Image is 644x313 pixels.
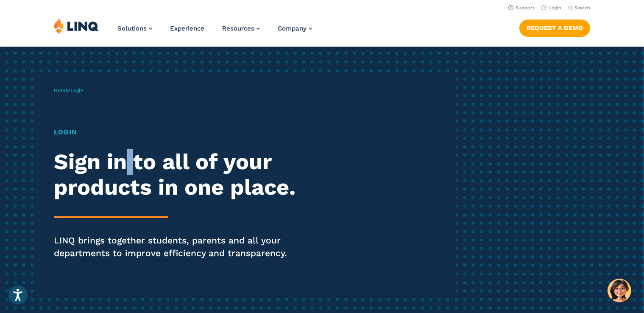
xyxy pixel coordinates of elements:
[117,25,152,32] a: Solutions
[574,5,590,11] span: Search
[170,25,204,32] a: Experience
[568,5,590,11] button: Open Search Bar
[54,87,83,93] span: /
[519,20,590,36] a: Request a Demo
[541,5,561,11] a: Login
[222,25,254,32] span: Resources
[54,87,68,93] a: Home
[54,234,302,260] p: LINQ brings together students, parents and all your departments to improve efficiency and transpa...
[54,18,99,34] img: LINQ | K‑12 Software
[519,18,590,36] nav: Button Navigation
[54,127,302,137] h1: Login
[278,25,312,32] a: Company
[278,25,307,32] span: Company
[54,149,302,200] h2: Sign in to all of your products in one place.
[117,18,312,46] nav: Primary Navigation
[70,87,83,93] span: Login
[117,25,147,32] span: Solutions
[222,25,260,32] a: Resources
[508,5,535,11] a: Support
[608,279,631,302] button: Hello, have a question? Let’s chat.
